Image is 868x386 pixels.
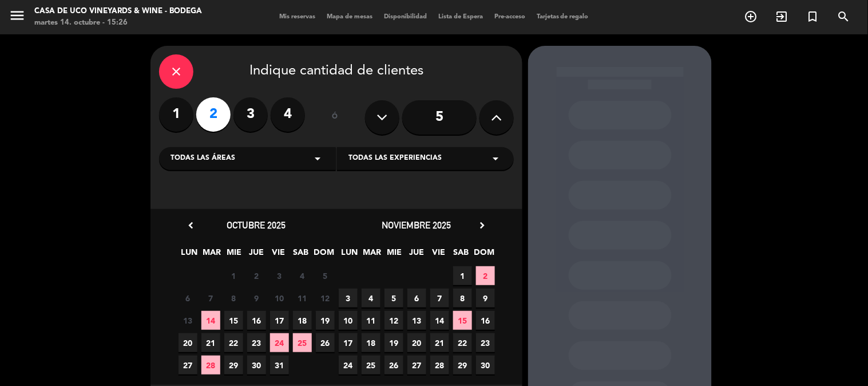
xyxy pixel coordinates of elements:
span: 17 [270,311,289,330]
span: 11 [293,289,312,308]
span: octubre 2025 [227,219,286,231]
i: menu [9,7,26,24]
span: 12 [316,289,335,308]
span: 2 [476,266,495,285]
span: 13 [407,311,426,330]
span: 17 [339,333,358,352]
span: DOM [314,246,333,265]
span: MIE [385,246,404,265]
span: Pre-acceso [489,14,531,20]
i: turned_in_not [806,10,820,23]
span: 2 [247,266,266,285]
span: 20 [407,333,426,352]
span: 28 [201,356,220,375]
span: LUN [180,246,199,265]
button: menu [9,7,26,28]
span: JUE [407,246,426,265]
span: Mapa de mesas [321,14,378,20]
span: MIE [225,246,244,265]
i: arrow_drop_down [311,152,324,166]
span: 22 [453,333,472,352]
span: 12 [385,311,403,330]
span: Todas las experiencias [348,153,442,164]
span: 27 [407,356,426,375]
span: Mis reservas [274,14,321,20]
span: 1 [224,266,243,285]
span: 25 [362,356,381,375]
span: 30 [476,356,495,375]
span: 5 [385,289,403,308]
span: 22 [224,333,243,352]
span: 7 [430,289,449,308]
span: 8 [224,289,243,308]
span: 9 [247,289,266,308]
span: 21 [430,333,449,352]
span: 19 [385,333,403,352]
i: search [837,10,851,23]
span: 4 [293,266,312,285]
span: SAB [292,246,311,265]
span: 29 [224,356,243,375]
span: 30 [247,356,266,375]
span: LUN [340,246,359,265]
span: 26 [385,356,403,375]
span: noviembre 2025 [382,219,451,231]
span: 16 [247,311,266,330]
span: 4 [362,289,381,308]
label: 2 [196,97,231,132]
span: 1 [453,266,472,285]
span: DOM [474,246,493,265]
span: 28 [430,356,449,375]
span: Todas las áreas [171,153,235,164]
span: 23 [247,333,266,352]
i: chevron_right [476,219,488,231]
span: 6 [407,289,426,308]
i: arrow_drop_down [489,152,502,166]
span: 15 [453,311,472,330]
span: 14 [430,311,449,330]
label: 4 [271,97,305,132]
span: SAB [452,246,471,265]
span: MAR [363,246,382,265]
span: 9 [476,289,495,308]
span: 16 [476,311,495,330]
span: 6 [179,289,197,308]
label: 1 [159,97,193,132]
div: martes 14. octubre - 15:26 [34,17,202,29]
i: close [169,65,183,78]
span: Lista de Espera [433,14,489,20]
span: 18 [293,311,312,330]
span: 18 [362,333,381,352]
span: 25 [293,333,312,352]
span: 3 [270,266,289,285]
i: add_circle_outline [744,10,758,23]
span: VIE [269,246,288,265]
span: 26 [316,333,335,352]
div: Casa de Uco Vineyards & Wine - Bodega [34,6,202,17]
span: 27 [179,356,197,375]
span: Tarjetas de regalo [531,14,594,20]
span: 19 [316,311,335,330]
div: Indique cantidad de clientes [159,54,514,89]
i: exit_to_app [775,10,789,23]
span: VIE [430,246,449,265]
span: MAR [203,246,221,265]
span: 21 [201,333,220,352]
span: 14 [201,311,220,330]
span: 24 [339,356,358,375]
span: 23 [476,333,495,352]
span: 29 [453,356,472,375]
span: 10 [339,311,358,330]
span: JUE [247,246,266,265]
span: 10 [270,289,289,308]
span: 7 [201,289,220,308]
label: 3 [233,97,268,132]
span: 24 [270,333,289,352]
span: Disponibilidad [378,14,433,20]
span: 13 [179,311,197,330]
span: 8 [453,289,472,308]
span: 3 [339,289,358,308]
span: 11 [362,311,381,330]
span: 31 [270,356,289,375]
i: chevron_left [185,219,197,231]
